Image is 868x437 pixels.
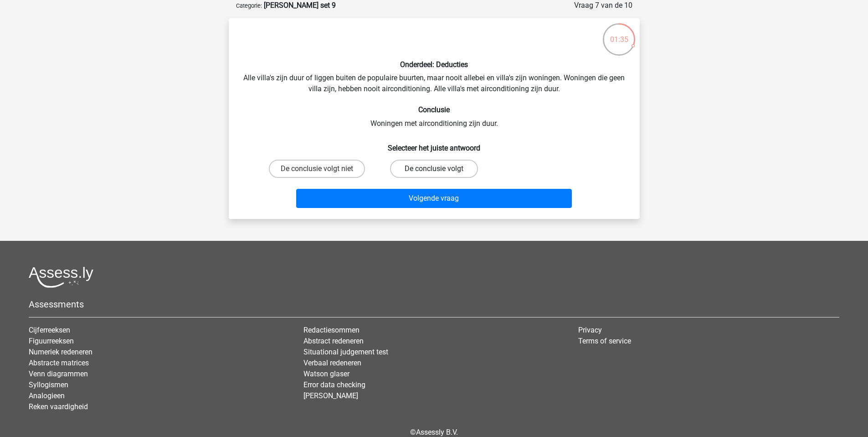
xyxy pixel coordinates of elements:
[303,348,388,356] a: Situational judgement test
[29,369,88,378] a: Venn diagrammen
[236,2,262,9] small: Categorie:
[29,359,89,367] a: Abstracte matrices
[303,391,358,400] a: [PERSON_NAME]
[29,402,88,411] a: Reken vaardigheid
[303,326,360,334] a: Redactiesommen
[416,428,458,437] a: Assessly B.V.
[243,105,625,114] h6: Conclusie
[29,299,839,310] h5: Assessments
[269,160,365,178] label: De conclusie volgt niet
[29,348,92,356] a: Numeriek redeneren
[29,337,74,345] a: Figuurreeksen
[303,369,349,378] a: Watson glaser
[578,326,602,334] a: Privacy
[232,26,636,212] div: Alle villa's zijn duur of liggen buiten de populaire buurten, maar nooit allebei en villa's zijn ...
[303,359,361,367] a: Verbaal redeneren
[602,22,636,45] div: 01:35
[578,337,631,345] a: Terms of service
[390,160,478,178] label: De conclusie volgt
[29,266,93,288] img: Assessly logo
[296,189,572,208] button: Volgende vraag
[243,60,625,69] h6: Onderdeel: Deducties
[29,391,65,400] a: Analogieen
[243,136,625,152] h6: Selecteer het juiste antwoord
[303,337,364,345] a: Abstract redeneren
[29,326,70,334] a: Cijferreeksen
[264,1,336,10] strong: [PERSON_NAME] set 9
[29,380,68,389] a: Syllogismen
[303,380,365,389] a: Error data checking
